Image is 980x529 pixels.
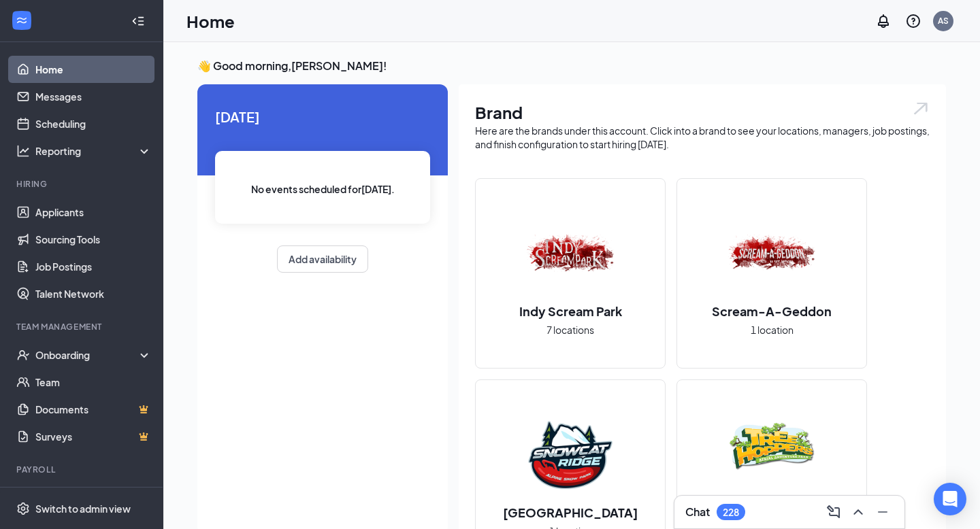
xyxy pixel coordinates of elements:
[875,13,892,29] svg: Notifications
[35,199,152,226] a: Applicants
[16,321,149,332] div: Team Management
[723,507,739,518] div: 228
[546,322,594,337] span: 7 locations
[489,504,651,521] h2: [GEOGRAPHIC_DATA]
[850,504,866,520] svg: ChevronUp
[826,504,842,520] svg: ComposeMessage
[15,14,29,27] svg: WorkstreamLogo
[527,411,614,498] img: Snowcat Ridge
[475,101,930,124] h1: Brand
[847,501,869,523] button: ChevronUp
[16,144,30,158] svg: Analysis
[475,124,930,151] div: Here are the brands under this account. Click into a brand to see your locations, managers, job p...
[35,56,152,83] a: Home
[35,502,131,515] div: Switch to admin view
[35,369,152,396] a: Team
[35,144,152,158] div: Reporting
[35,423,152,450] a: SurveysCrown
[16,178,149,190] div: Hiring
[823,501,845,523] button: ComposeMessage
[35,348,140,362] div: Onboarding
[905,13,921,29] svg: QuestionInfo
[506,303,636,320] h2: Indy Scream Park
[197,58,946,73] h3: 👋 Good morning, [PERSON_NAME] !
[35,280,152,307] a: Talent Network
[16,348,30,362] svg: UserCheck
[35,226,152,253] a: Sourcing Tools
[16,464,149,475] div: Payroll
[35,396,152,423] a: DocumentsCrown
[872,501,894,523] button: Minimize
[685,505,710,519] h3: Chat
[35,83,152,110] a: Messages
[938,15,949,27] div: AS
[934,483,966,515] div: Open Intercom Messenger
[35,253,152,280] a: Job Postings
[277,245,368,273] button: Add availability
[698,303,845,320] h2: Scream-A-Geddon
[751,322,794,337] span: 1 location
[16,502,30,515] svg: Settings
[527,210,614,297] img: Indy Scream Park
[251,182,395,197] span: No events scheduled for [DATE] .
[35,484,152,511] a: PayrollCrown
[35,110,152,137] a: Scheduling
[728,403,815,490] img: TreeHoppers Aerial Adventure Park
[186,10,235,33] h1: Home
[215,106,430,127] span: [DATE]
[728,210,815,297] img: Scream-A-Geddon
[131,14,145,28] svg: Collapse
[875,504,891,520] svg: Minimize
[912,101,930,116] img: open.6027fd2a22e1237b5b06.svg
